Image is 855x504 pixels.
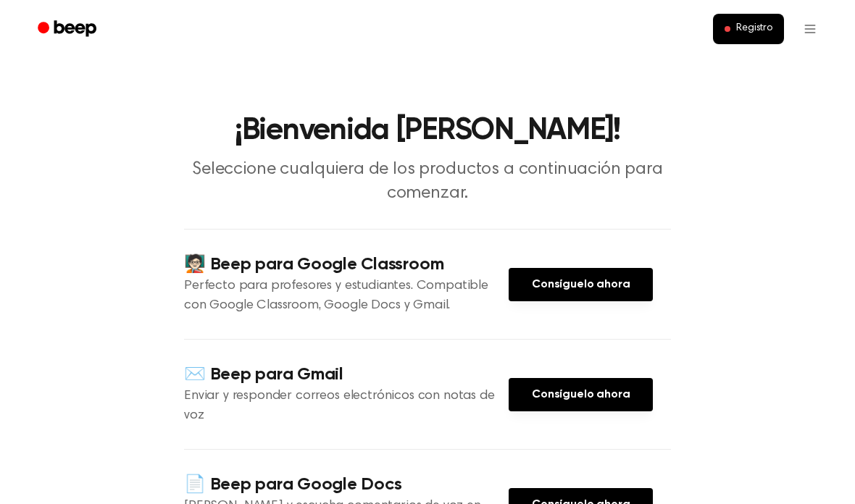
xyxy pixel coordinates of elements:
[184,366,343,383] font: ✉️ Beep para Gmail
[184,256,443,273] font: 🧑🏻‍🏫 Beep para Google Classroom
[509,268,653,301] a: Consíguelo ahora
[184,280,488,312] font: Perfecto para profesores y estudiantes. Compatible con Google Classroom, Google Docs y Gmail.
[235,116,620,146] font: ¡Bienvenida [PERSON_NAME]!
[736,23,772,33] font: Registro
[184,476,401,493] font: 📄 Beep para Google Docs
[793,12,827,46] button: Abrir menú
[184,390,495,422] font: Enviar y responder correos electrónicos con notas de voz
[28,15,109,43] a: Bip
[509,378,653,411] a: Consíguelo ahora
[532,389,630,400] font: Consíguelo ahora
[713,14,784,44] button: Registro
[532,279,630,290] font: Consíguelo ahora
[192,161,663,202] font: Seleccione cualquiera de los productos a continuación para comenzar.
